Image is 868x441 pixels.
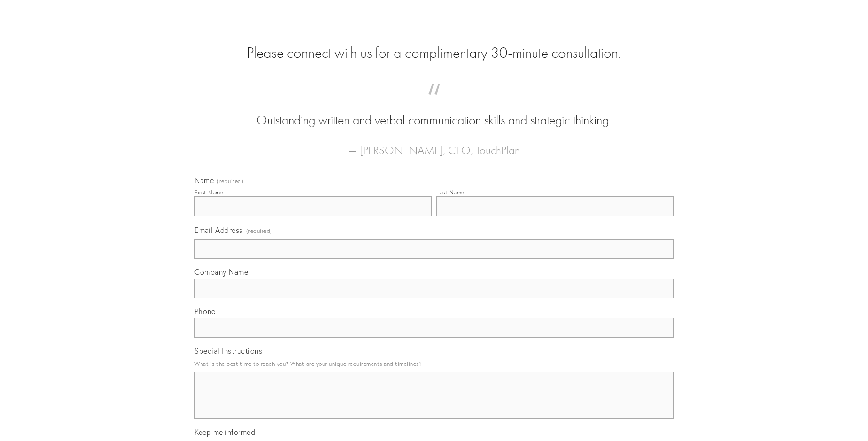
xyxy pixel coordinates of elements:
div: Last Name [436,189,465,196]
span: Special Instructions [194,346,262,356]
p: What is the best time to reach you? What are your unique requirements and timelines? [194,357,674,370]
div: First Name [194,189,223,196]
span: (required) [217,178,243,184]
span: (required) [246,224,272,237]
span: Email Address [194,225,243,235]
blockquote: Outstanding written and verbal communication skills and strategic thinking. [209,93,659,130]
h2: Please connect with us for a complimentary 30-minute consultation. [194,44,674,62]
span: Keep me informed [194,427,255,437]
figcaption: — [PERSON_NAME], CEO, TouchPlan [209,130,659,160]
span: “ [209,93,659,111]
span: Phone [194,307,216,316]
span: Company Name [194,267,248,277]
span: Name [194,176,214,185]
